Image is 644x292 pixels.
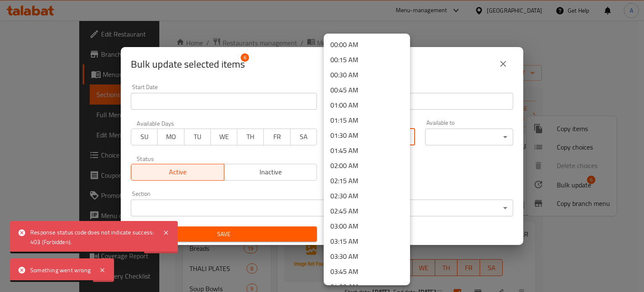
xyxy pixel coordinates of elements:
[324,128,410,143] li: 01:30 AM
[324,82,410,97] li: 00:45 AM
[30,266,91,275] div: Something went wrong
[324,188,410,203] li: 02:30 AM
[324,97,410,113] li: 01:00 AM
[324,203,410,218] li: 02:45 AM
[324,249,410,264] li: 03:30 AM
[324,52,410,67] li: 00:15 AM
[324,173,410,188] li: 02:15 AM
[30,228,154,247] div: Response status code does not indicate success: 403 (Forbidden).
[324,218,410,234] li: 03:00 AM
[324,264,410,279] li: 03:45 AM
[324,234,410,249] li: 03:15 AM
[324,143,410,158] li: 01:45 AM
[324,37,410,52] li: 00:00 AM
[324,158,410,173] li: 02:00 AM
[324,113,410,128] li: 01:15 AM
[324,67,410,82] li: 00:30 AM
